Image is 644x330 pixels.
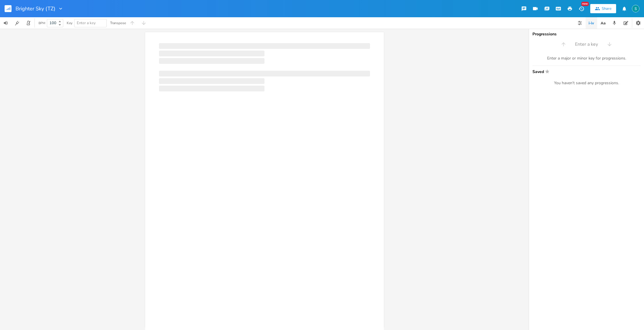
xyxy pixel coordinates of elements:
button: New [576,3,587,14]
div: Key [67,21,72,25]
div: New [581,2,589,6]
span: Saved [532,69,637,74]
div: BPM [39,22,45,25]
div: Enter a major or minor key for progressions. [532,56,641,61]
span: Brighter Sky (TZ) [16,6,55,11]
img: Stevie Jay [632,5,639,12]
div: Transpose [110,21,126,25]
span: Enter a key [77,20,96,26]
button: Share [590,4,616,13]
span: Enter a key [575,41,598,48]
div: You haven't saved any progressions. [532,80,641,86]
div: Share [602,6,612,11]
div: Progressions [532,32,641,36]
